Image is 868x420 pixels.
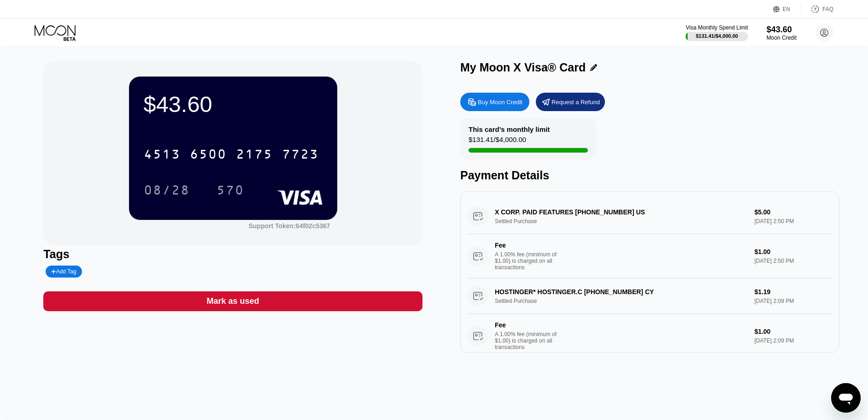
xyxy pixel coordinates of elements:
[460,93,529,111] div: Buy Moon Credit
[43,291,422,311] div: Mark as used
[831,383,861,413] iframe: Кнопка запуска окна обмена сообщениями
[495,321,559,329] div: Fee
[460,61,586,74] div: My Moon X Visa® Card
[686,24,748,41] div: Visa Monthly Spend Limit$131.41/$4,000.00
[144,91,323,117] div: $43.60
[51,268,76,275] div: Add Tag
[686,24,748,31] div: Visa Monthly Spend Limit
[46,266,82,278] div: Add Tag
[460,169,839,182] div: Payment Details
[754,248,832,255] div: $1.00
[144,148,181,163] div: 4513
[207,296,259,307] div: Mark as used
[801,5,833,14] div: FAQ
[767,35,797,41] div: Moon Credit
[248,222,330,230] div: Support Token:64f02c5367
[495,331,564,350] div: A 1.00% fee (minimum of $1.00) is charged on all transactions
[773,5,801,14] div: EN
[754,337,832,344] div: [DATE] 2:09 PM
[495,242,559,249] div: Fee
[236,148,273,163] div: 2175
[822,6,833,12] div: FAQ
[469,125,550,133] div: This card’s monthly limit
[754,328,832,335] div: $1.00
[495,251,564,271] div: A 1.00% fee (minimum of $1.00) is charged on all transactions
[138,142,324,166] div: 4513650021757723
[282,148,319,163] div: 7723
[144,184,190,199] div: 08/28
[469,136,526,148] div: $131.41 / $4,000.00
[478,98,522,106] div: Buy Moon Credit
[783,6,791,12] div: EN
[696,33,738,39] div: $131.41 / $4,000.00
[468,234,832,278] div: FeeA 1.00% fee (minimum of $1.00) is charged on all transactions$1.00[DATE] 2:50 PM
[536,93,605,111] div: Request a Refund
[754,258,832,264] div: [DATE] 2:50 PM
[210,178,251,201] div: 570
[767,25,797,41] div: $43.60Moon Credit
[137,178,197,201] div: 08/28
[248,222,330,230] div: Support Token: 64f02c5367
[217,184,244,199] div: 570
[767,25,797,35] div: $43.60
[43,248,422,261] div: Tags
[468,314,832,358] div: FeeA 1.00% fee (minimum of $1.00) is charged on all transactions$1.00[DATE] 2:09 PM
[190,148,227,163] div: 6500
[551,98,600,106] div: Request a Refund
